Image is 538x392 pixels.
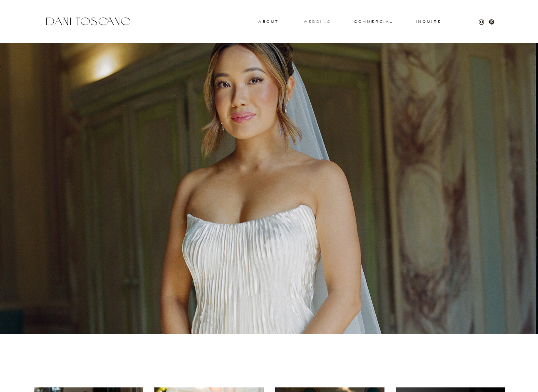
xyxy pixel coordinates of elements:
a: About [258,20,277,23]
a: wedding [304,20,331,23]
a: commercial [354,20,392,23]
a: Inquire [415,20,442,24]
